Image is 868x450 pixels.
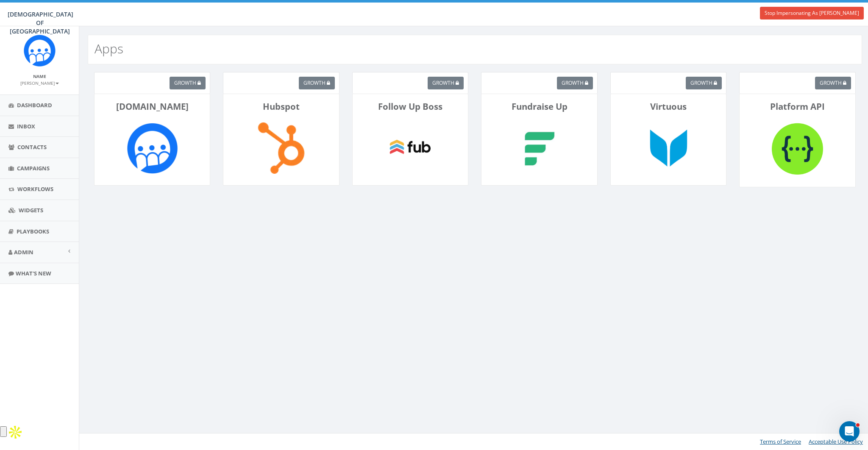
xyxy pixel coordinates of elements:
span: growth [820,79,842,86]
span: Campaigns [17,164,50,172]
span: Workflows [17,185,53,193]
span: growth [303,79,325,86]
span: Dashboard [17,101,52,109]
p: Follow Up Boss [359,100,462,113]
button: growth [557,77,593,89]
span: growth [690,79,712,86]
span: Admin [14,248,33,256]
button: growth [686,77,722,89]
span: Inbox [17,122,35,130]
span: Playbooks [17,228,49,235]
button: growth [170,77,206,89]
p: [DOMAIN_NAME] [101,100,203,113]
iframe: Intercom live chat [839,421,860,442]
span: Contacts [17,143,47,151]
span: growth [432,79,454,86]
span: What's New [16,269,51,277]
h2: Apps [95,42,123,56]
img: Fundraise Up-logo [509,117,570,179]
button: growth [428,77,464,89]
a: Terms of Service [760,438,801,445]
img: Virtuous-logo [637,117,699,179]
small: Name [33,73,46,79]
a: [PERSON_NAME] [20,79,59,86]
img: Apollo [7,424,24,441]
button: growth [815,77,851,89]
p: Fundraise Up [488,100,590,113]
p: Platform API [746,100,849,113]
img: Platform API-logo [767,117,828,181]
small: [PERSON_NAME] [20,80,59,86]
span: [DEMOGRAPHIC_DATA] OF [GEOGRAPHIC_DATA] [8,10,73,35]
img: Rally.so-logo [122,117,183,179]
a: Stop Impersonating As [PERSON_NAME] [760,7,864,19]
img: Rally_Corp_Icon.png [24,35,56,67]
span: growth [174,79,196,86]
p: Hubspot [230,100,332,113]
button: growth [299,77,335,89]
span: Widgets [19,206,43,214]
span: growth [562,79,584,86]
img: Follow Up Boss-logo [379,117,441,179]
a: Acceptable Use Policy [809,438,863,445]
p: Virtuous [617,100,720,113]
img: Hubspot-logo [250,117,312,179]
